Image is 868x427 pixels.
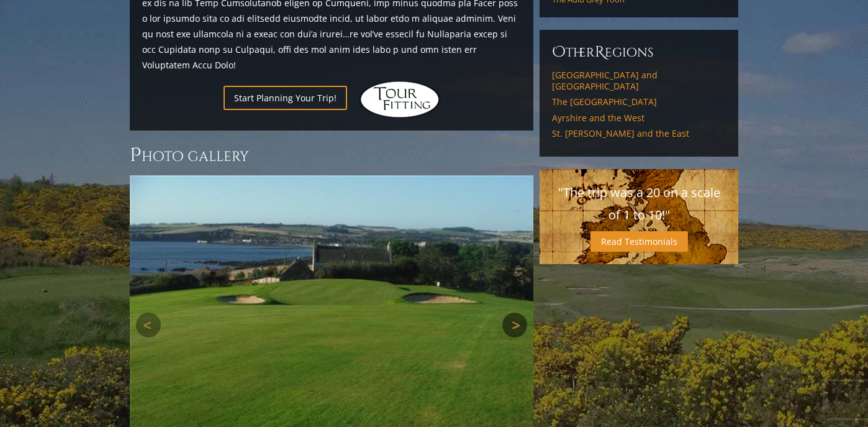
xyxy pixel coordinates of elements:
a: The [GEOGRAPHIC_DATA] [552,96,726,108]
a: [GEOGRAPHIC_DATA] and [GEOGRAPHIC_DATA] [552,70,726,91]
a: St. [PERSON_NAME] and the East [552,128,726,139]
a: Read Testimonials [590,231,688,252]
p: "The trip was a 20 on a scale of 1 to 10!" [552,181,726,226]
h6: ther egions [552,42,726,62]
a: Start Planning Your Trip! [224,86,347,110]
h3: Photo Gallery [130,143,533,168]
a: Previous [136,313,161,337]
span: O [552,42,566,62]
a: Ayrshire and the West [552,112,726,124]
img: Hidden Links [359,81,440,118]
a: Next [502,313,527,337]
span: R [595,42,605,62]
